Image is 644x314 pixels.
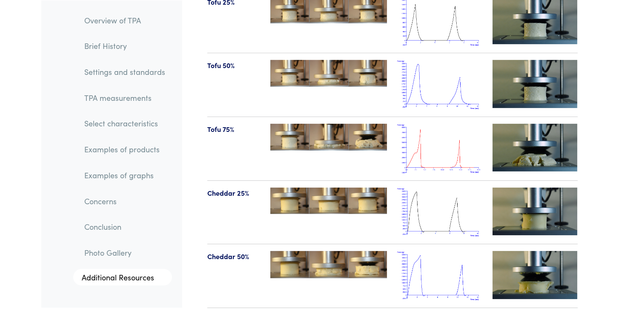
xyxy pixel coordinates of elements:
[77,88,172,107] a: TPA measurements
[270,188,387,214] img: cheddar-25-123-tpa.jpg
[77,10,172,30] a: Overview of TPA
[207,124,260,135] p: Tofu 75%
[270,124,387,151] img: tofu-75-123-tpa.jpg
[77,165,172,185] a: Examples of graphs
[270,60,387,87] img: tofu-50-123-tpa.jpg
[492,188,578,235] img: cheddar-videotn-25.jpg
[77,191,172,211] a: Concerns
[77,62,172,81] a: Settings and standards
[207,188,260,199] p: Cheddar 25%
[207,251,260,262] p: Cheddar 50%
[73,268,172,285] a: Additional Resources
[397,60,482,110] img: tofu_tpa_50.png
[270,251,387,278] img: cheddar-50-123-tpa.jpg
[397,188,482,237] img: cheddar_tpa_25.png
[397,251,482,301] img: cheddar_tpa_50.png
[397,124,482,174] img: tofu_tpa_75.png
[492,124,578,171] img: tofu-videotn-75.jpg
[77,36,172,56] a: Brief History
[77,140,172,159] a: Examples of products
[492,251,578,299] img: cheddar-videotn-50.jpg
[77,217,172,237] a: Conclusion
[492,60,578,108] img: tofu-videotn-25.jpg
[207,60,260,71] p: Tofu 50%
[77,243,172,262] a: Photo Gallery
[77,114,172,133] a: Select characteristics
